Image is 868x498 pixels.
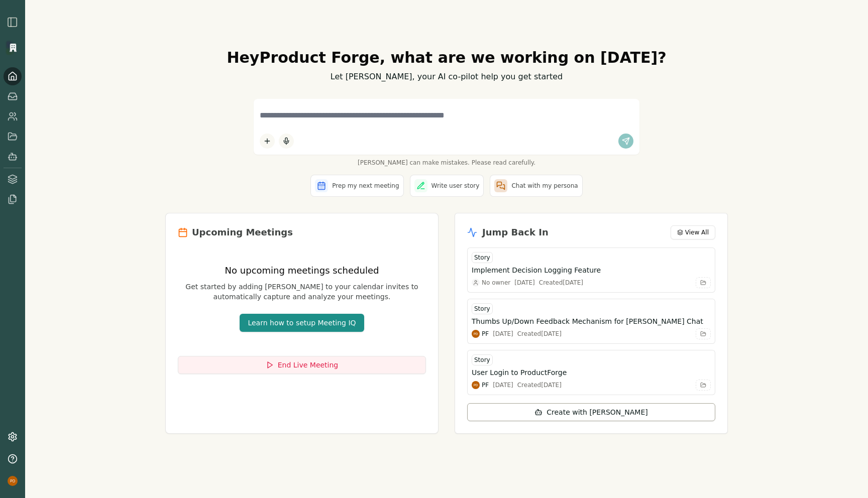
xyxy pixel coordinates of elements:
[6,40,21,55] img: Organization logo
[493,381,513,389] div: [DATE]
[178,282,426,302] p: Get started by adding [PERSON_NAME] to your calendar invites to automatically capture and analyze...
[410,175,484,197] button: Write user story
[472,367,711,378] button: User Login to ProductForge
[254,159,639,167] span: [PERSON_NAME] can make mistakes. Please read carefully.
[4,450,22,468] button: Help
[671,225,715,239] button: View All
[279,134,294,149] button: Start dictation
[332,182,399,190] span: Prep my next meeting
[467,403,715,421] button: Create with [PERSON_NAME]
[472,252,493,263] div: Story
[178,356,426,374] button: End Live Meeting
[514,279,535,287] div: [DATE]
[165,71,728,83] p: Let [PERSON_NAME], your AI co-pilot help you get started
[278,360,339,370] span: End Live Meeting
[240,314,364,332] button: Learn how to setup Meeting IQ
[310,175,403,197] button: Prep my next meeting
[511,182,578,190] span: Chat with my persona
[472,354,493,365] div: Story
[539,279,583,287] div: Created [DATE]
[618,134,633,149] button: Send message
[8,476,18,486] img: profile
[472,265,711,275] button: Implement Decision Logging Feature
[517,381,562,389] div: Created [DATE]
[685,228,709,236] span: View All
[472,316,711,326] button: Thumbs Up/Down Feedback Mechanism for [PERSON_NAME] Chat
[482,225,549,239] h2: Jump Back In
[490,175,582,197] button: Chat with my persona
[192,225,293,239] h2: Upcoming Meetings
[472,265,601,275] h3: Implement Decision Logging Feature
[178,264,426,278] h3: No upcoming meetings scheduled
[517,330,562,338] div: Created [DATE]
[472,381,480,389] img: Product Forge Demo
[547,407,647,417] span: Create with [PERSON_NAME]
[482,330,489,338] span: PF
[431,182,480,190] span: Write user story
[493,330,513,338] div: [DATE]
[7,16,19,28] img: sidebar
[260,134,275,149] button: Add content to chat
[472,303,493,314] div: Story
[472,316,703,326] h3: Thumbs Up/Down Feedback Mechanism for [PERSON_NAME] Chat
[482,381,489,389] span: PF
[472,330,480,338] img: Product Forge Demo
[482,279,510,287] span: No owner
[165,49,728,67] h1: Hey Product Forge , what are we working on [DATE]?
[472,367,567,378] h3: User Login to ProductForge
